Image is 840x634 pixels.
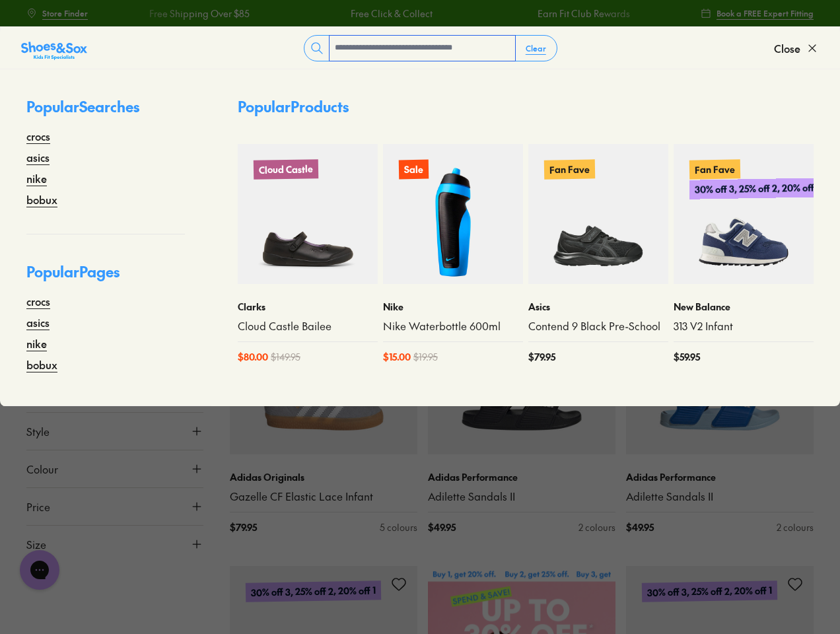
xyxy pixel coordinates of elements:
[26,461,58,477] span: Colour
[26,314,50,330] a: asics
[238,350,268,364] span: $ 80.00
[230,470,417,484] p: Adidas Originals
[26,128,50,144] a: crocs
[383,319,523,334] a: Nike Waterbottle 600ml
[26,335,47,351] a: nike
[380,520,417,534] div: 5 colours
[238,319,378,334] a: Cloud Castle Bailee
[717,7,814,19] span: Book a FREE Expert Fitting
[383,350,411,364] span: $ 15.00
[515,36,557,60] button: Clear
[674,350,700,364] span: $ 59.95
[26,423,50,439] span: Style
[26,96,185,128] p: Popular Searches
[544,159,595,179] p: Fan Fave
[26,293,50,309] a: crocs
[21,38,87,59] a: Shoes &amp; Sox
[428,470,615,484] p: Adidas Performance
[626,470,814,484] p: Adidas Performance
[774,40,800,56] span: Close
[428,520,456,534] span: $ 49.95
[26,170,47,186] a: nike
[238,300,378,314] p: Clarks
[413,350,438,364] span: $ 19.95
[774,34,819,63] button: Close
[701,1,814,25] a: Book a FREE Expert Fitting
[26,149,50,165] a: asics
[674,144,814,284] a: Fan Fave30% off 3, 25% off 2, 20% off 1
[230,489,417,504] a: Gazelle CF Elastic Lace Infant
[777,520,814,534] div: 2 colours
[528,300,668,314] p: Asics
[141,7,242,20] a: Free Shipping Over $85
[428,489,615,504] a: Adilette Sandals II
[689,178,825,199] p: 30% off 3, 25% off 2, 20% off 1
[26,536,46,552] span: Size
[383,300,523,314] p: Nike
[689,159,740,179] p: Fan Fave
[399,160,429,180] p: Sale
[674,319,814,334] a: 313 V2 Infant
[529,7,621,20] a: Earn Fit Club Rewards
[246,581,381,602] p: 30% off 3, 25% off 2, 20% off 1
[26,357,57,372] a: bobux
[26,499,50,514] span: Price
[238,96,349,118] p: Popular Products
[21,40,87,61] img: SNS_Logo_Responsive.svg
[271,350,300,364] span: $ 149.95
[13,546,66,594] iframe: Gorgias live chat messenger
[528,144,668,284] a: Fan Fave
[238,144,378,284] a: Cloud Castle
[528,319,668,334] a: Contend 9 Black Pre-School
[578,520,615,534] div: 2 colours
[26,192,57,207] a: bobux
[642,581,777,602] p: 30% off 3, 25% off 2, 20% off 1
[626,520,654,534] span: $ 49.95
[626,489,814,504] a: Adilette Sandals II
[26,450,203,487] button: Colour
[26,261,185,293] p: Popular Pages
[26,488,203,525] button: Price
[26,526,203,563] button: Size
[674,300,814,314] p: New Balance
[42,7,88,19] span: Store Finder
[230,520,257,534] span: $ 79.95
[26,1,88,25] a: Store Finder
[383,144,523,284] a: Sale
[254,159,318,180] p: Cloud Castle
[26,413,203,450] button: Style
[342,7,424,20] a: Free Click & Collect
[528,350,555,364] span: $ 79.95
